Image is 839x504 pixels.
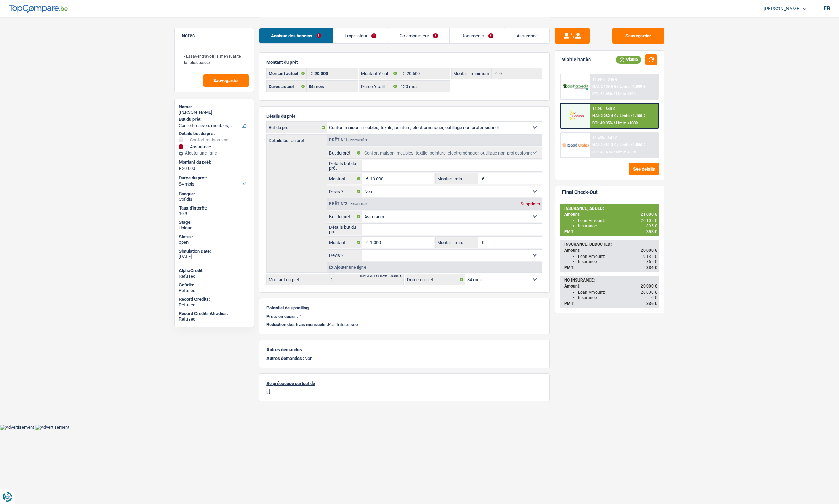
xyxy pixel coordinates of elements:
[179,104,249,110] div: Name:
[179,159,248,165] label: Montant du prêt:
[578,259,657,264] div: Insurance:
[267,68,307,79] label: Montant actuel
[562,83,588,91] img: AlphaCredit
[327,224,362,235] label: Détails but du prêt
[327,211,362,222] label: But du prêt
[399,68,407,79] span: €
[182,33,247,39] h5: Notes
[266,314,298,319] p: Prêts en cours :
[388,28,449,43] a: Co-emprunteur
[179,151,249,156] div: Ajouter une ligne
[562,109,588,122] img: Cofidis
[616,56,641,63] div: Viable
[646,229,657,234] span: 353 €
[592,150,613,155] span: DTI: 47.43%
[327,250,362,261] label: Devis ?
[646,259,657,264] span: 865 €
[203,74,249,87] button: Sauvegarder
[179,311,249,316] div: Record Credits Atradius:
[620,84,645,89] span: Limit: >1.000 €
[179,302,249,308] div: Refused
[641,218,657,223] span: 20 105 €
[578,290,657,295] div: Loan Amount:
[347,202,367,206] span: - Priorité 2
[179,110,249,115] div: [PERSON_NAME]
[179,175,248,181] label: Durée du prêt:
[492,68,499,79] span: €
[564,284,657,289] div: Amount:
[641,284,657,289] span: 20 000 €
[266,60,542,65] p: Montant du prêt
[327,262,542,272] div: Ajouter une ligne
[266,305,542,310] p: Potentiel de upselling
[592,92,613,96] span: DTI: 51.08%
[641,212,657,217] span: 21 000 €
[452,68,492,79] label: Montant minimum
[450,28,505,43] a: Documents
[478,173,486,184] span: €
[564,242,657,247] div: INSURANCE, DEDUCTED:
[179,166,181,171] span: €
[266,322,328,327] span: Réduction des frais mensuels :
[519,202,542,206] div: Supprimer
[179,288,249,293] div: Refused
[641,248,657,253] span: 20 000 €
[617,113,618,118] span: /
[405,274,465,285] label: Durée du prêt:
[564,229,657,234] div: PMT:
[213,78,239,83] span: Sauvegarder
[651,295,657,300] span: 0 €
[617,84,618,89] span: /
[564,265,657,270] div: PMT:
[620,143,645,147] span: Limit: >1.586 €
[267,122,327,133] label: But du prêt
[179,316,249,322] div: Refused
[327,237,362,248] label: Montant
[578,223,657,228] div: Insurance:
[266,381,542,386] p: Se préoccupe surtout de
[267,81,307,92] label: Durée actuel
[179,274,249,279] div: Refused
[564,278,657,283] div: NO INSURANCE:
[564,301,657,306] div: PMT:
[179,249,249,254] div: Simulation Date:
[267,274,327,285] label: Montant du prêt
[616,121,638,125] span: Limit: <100%
[266,113,542,119] p: Détails du prêt
[646,265,657,270] span: 336 €
[592,107,615,111] div: 11.9% | 346 €
[307,68,314,79] span: €
[646,301,657,306] span: 336 €
[616,92,636,96] span: Limit: <60%
[478,237,486,248] span: €
[646,223,657,228] span: 895 €
[436,173,478,184] label: Montant min.
[592,143,616,147] span: NAI: 2 431,3 €
[327,274,335,285] span: €
[179,117,248,122] label: But du prêt:
[616,150,636,155] span: Limit: <65%
[266,356,542,361] p: Non
[592,77,617,82] div: 11.99% | 346 €
[179,225,249,231] div: Upload
[592,113,616,118] span: NAI: 2 282,4 €
[592,121,613,125] span: DTI: 49.05%
[505,28,549,43] a: Assurance
[362,173,370,184] span: €
[333,28,387,43] a: Emprunteur
[299,314,302,319] p: 1
[614,92,615,96] span: /
[327,138,369,142] div: Prêt n°1
[614,121,615,125] span: /
[267,135,327,143] label: Détails but du prêt
[436,237,478,248] label: Montant min.
[578,295,657,300] div: Insurance:
[327,186,362,197] label: Devis ?
[179,191,249,197] div: Banque:
[564,212,657,217] div: Amount:
[578,218,657,223] div: Loan Amount:
[179,131,249,136] div: Détails but du prêt
[620,113,645,118] span: Limit: >1.100 €
[179,197,249,202] div: Cofidis
[824,5,830,12] div: fr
